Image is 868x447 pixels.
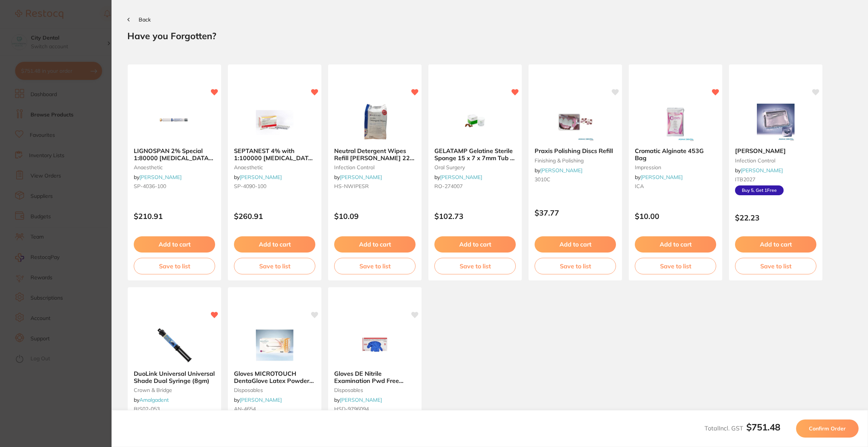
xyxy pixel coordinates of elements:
[334,147,416,161] b: Neutral Detergent Wipes Refill HENRY SCHEIN 220 pack
[735,236,816,252] button: Add to cart
[434,236,516,252] button: Add to cart
[635,258,716,274] button: Save to list
[535,158,616,164] small: finishing & polishing
[240,396,282,403] a: [PERSON_NAME]
[334,164,416,170] small: infection control
[334,370,416,384] b: Gloves DE Nitrile Examination Pwd Free Small Box 200
[234,258,315,274] button: Save to list
[334,174,382,181] span: by
[535,176,616,182] small: 3010C
[635,174,683,181] span: by
[134,236,215,252] button: Add to cart
[240,174,282,181] a: [PERSON_NAME]
[434,164,516,170] small: oral surgery
[635,212,716,220] p: $10.00
[139,174,182,181] a: [PERSON_NAME]
[234,183,315,189] small: SP-4090-100
[796,419,859,438] button: Confirm Order
[139,16,151,23] span: Back
[334,258,416,274] button: Save to list
[134,258,215,274] button: Save to list
[134,406,215,412] small: BIS02-053
[434,147,516,161] b: GELATAMP Gelatine Sterile Sponge 15 x 7 x 7mm Tub of 50
[234,387,315,393] small: disposables
[735,185,784,195] span: Buy 5, Get 1 Free
[735,176,816,182] small: ITB2027
[434,258,516,274] button: Save to list
[350,104,399,141] img: Neutral Detergent Wipes Refill HENRY SCHEIN 220 pack
[127,17,151,23] button: Back
[735,158,816,164] small: infection control
[451,104,500,141] img: GELATAMP Gelatine Sterile Sponge 15 x 7 x 7mm Tub of 50
[334,406,416,412] small: HSD-9796094
[350,326,399,364] img: Gloves DE Nitrile Examination Pwd Free Small Box 200
[340,396,382,403] a: [PERSON_NAME]
[139,396,169,403] a: Amalgadent
[535,236,616,252] button: Add to cart
[735,147,816,154] b: Tray Barrier
[635,147,716,161] b: Cromatic Alginate 453G Bag
[434,174,482,181] span: by
[234,406,315,412] small: AN-4654
[635,183,716,189] small: ICA
[735,213,816,222] p: $22.23
[651,104,700,141] img: Cromatic Alginate 453G Bag
[640,174,683,181] a: [PERSON_NAME]
[234,147,315,161] b: SEPTANEST 4% with 1:100000 adrenalin 2.2ml 2xBox 50 GOLD
[234,396,282,403] span: by
[234,212,315,220] p: $260.91
[334,396,382,403] span: by
[809,425,846,432] span: Confirm Order
[150,104,199,141] img: LIGNOSPAN 2% Special 1:80000 adrenalin 2.2ml 2xBox 50 Blue
[741,167,783,174] a: [PERSON_NAME]
[250,104,299,141] img: SEPTANEST 4% with 1:100000 adrenalin 2.2ml 2xBox 50 GOLD
[434,183,516,189] small: RO-274007
[134,164,215,170] small: anaesthetic
[434,212,516,220] p: $102.73
[150,326,199,364] img: DuoLink Universal Universal Shade Dual Syringe (8gm)
[334,212,416,220] p: $10.09
[134,147,215,161] b: LIGNOSPAN 2% Special 1:80000 adrenalin 2.2ml 2xBox 50 Blue
[334,387,416,393] small: disposables
[746,421,780,433] b: $751.48
[334,183,416,189] small: HS-NWIPESR
[340,174,382,181] a: [PERSON_NAME]
[250,326,299,364] img: Gloves MICROTOUCH DentaGlove Latex Powder Free Small x 100
[234,236,315,252] button: Add to cart
[535,147,616,154] b: Praxis Polishing Discs Refill
[735,258,816,274] button: Save to list
[735,167,783,174] span: by
[234,164,315,170] small: anaesthetic
[134,396,169,403] span: by
[127,30,852,41] h2: Have you Forgotten?
[704,424,780,432] span: Total Incl. GST
[535,167,582,174] span: by
[134,174,182,181] span: by
[134,183,215,189] small: SP-4036-100
[334,236,416,252] button: Add to cart
[234,174,282,181] span: by
[751,104,800,141] img: Tray Barrier
[540,167,582,174] a: [PERSON_NAME]
[635,164,716,170] small: impression
[535,258,616,274] button: Save to list
[134,212,215,220] p: $210.91
[134,387,215,393] small: crown & bridge
[535,208,616,217] p: $37.77
[234,370,315,384] b: Gloves MICROTOUCH DentaGlove Latex Powder Free Small x 100
[635,236,716,252] button: Add to cart
[551,104,600,141] img: Praxis Polishing Discs Refill
[134,370,215,384] b: DuoLink Universal Universal Shade Dual Syringe (8gm)
[440,174,482,181] a: [PERSON_NAME]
